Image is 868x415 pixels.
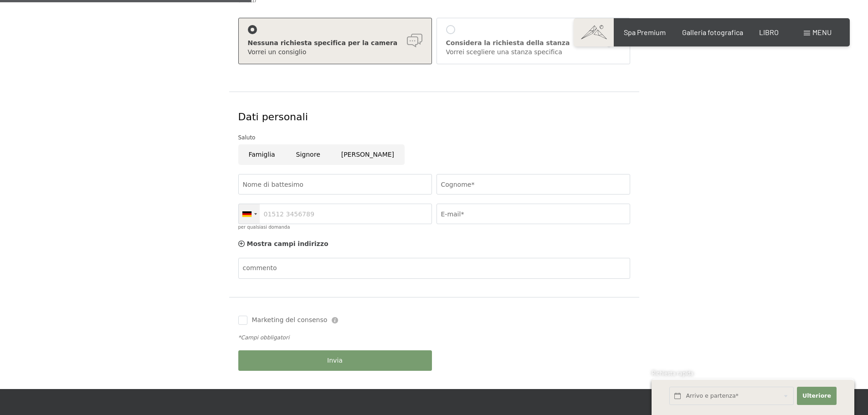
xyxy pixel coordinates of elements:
[248,39,398,46] font: Nessuna richiesta specifica per la camera
[239,204,260,224] div: Germania (Germania): +49
[247,240,329,247] font: Mostra campi indirizzo
[238,134,256,141] font: Saluto
[238,334,290,341] font: *Campi obbligatori
[682,28,743,36] a: Galleria fotografica
[238,225,290,230] font: per qualsiasi domanda
[446,39,570,46] font: Considera la richiesta della stanza
[238,350,432,371] button: Invia
[759,28,779,36] a: LIBRO
[238,111,308,123] font: Dati personali
[624,28,666,36] a: Spa Premium
[238,204,432,224] input: 01512 3456789
[446,48,562,56] font: Vorrei scegliere una stanza specifica
[652,369,693,377] font: Richiesta rapida
[327,357,343,364] font: Invia
[797,387,836,405] button: Ulteriore
[812,28,832,36] font: menu
[252,316,328,323] font: Marketing del consenso
[248,48,307,56] font: Vorrei un consiglio
[802,392,831,399] font: Ulteriore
